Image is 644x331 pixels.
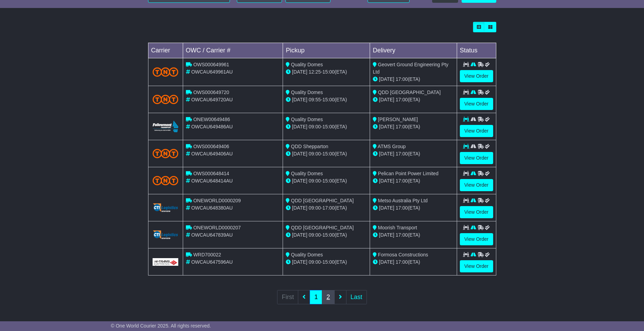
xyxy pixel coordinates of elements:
[291,117,323,122] span: Quality Domes
[292,124,307,129] span: [DATE]
[379,178,394,184] span: [DATE]
[191,124,233,129] span: OWCAU649486AU
[396,178,408,184] span: 17:00
[378,144,406,149] span: ATMS Group
[309,69,321,75] span: 12:25
[373,231,454,239] div: (ETA)
[286,68,367,76] div: - (ETA)
[153,176,179,185] img: TNT_Domestic.png
[309,232,321,238] span: 09:00
[460,70,493,82] a: View Order
[183,43,283,58] td: OWC / Carrier #
[286,258,367,266] div: - (ETA)
[396,97,408,102] span: 17:00
[191,259,233,265] span: OWCAU647596AU
[193,198,241,203] span: ONEWORLD0000209
[153,67,179,77] img: TNT_Domestic.png
[378,117,418,122] span: [PERSON_NAME]
[460,125,493,137] a: View Order
[191,97,233,102] span: OWCAU649720AU
[396,124,408,129] span: 17:00
[323,97,335,102] span: 15:00
[153,149,179,158] img: TNT_Domestic.png
[292,259,307,265] span: [DATE]
[292,69,307,75] span: [DATE]
[379,97,394,102] span: [DATE]
[460,260,493,272] a: View Order
[460,233,493,245] a: View Order
[153,203,179,212] img: GetCarrierServiceLogo
[310,290,322,304] a: 1
[378,171,438,176] span: Pelican Point Power Limited
[286,204,367,212] div: - (ETA)
[378,225,417,230] span: Moorish Transport
[378,198,428,203] span: Metso Australia Pty Ltd
[291,144,328,149] span: QDD Shepparton
[286,231,367,239] div: - (ETA)
[379,124,394,129] span: [DATE]
[191,178,233,184] span: OWCAU648414AU
[193,90,229,95] span: OWS000649720
[193,62,229,67] span: OWS000649961
[373,258,454,266] div: (ETA)
[373,204,454,212] div: (ETA)
[286,150,367,158] div: - (ETA)
[379,205,394,211] span: [DATE]
[378,252,428,257] span: Formosa Constructions
[193,117,230,122] span: ONEW00649486
[323,259,335,265] span: 15:00
[323,151,335,156] span: 15:00
[309,97,321,102] span: 09:55
[460,98,493,110] a: View Order
[322,290,334,304] a: 2
[191,205,233,211] span: OWCAU648380AU
[323,178,335,184] span: 15:00
[286,96,367,103] div: - (ETA)
[286,177,367,185] div: - (ETA)
[396,151,408,156] span: 17:00
[291,90,323,95] span: Quality Domes
[373,76,454,83] div: (ETA)
[191,232,233,238] span: OWCAU647839AU
[283,43,370,58] td: Pickup
[193,252,221,257] span: WRD700022
[291,252,323,257] span: Quality Domes
[346,290,367,304] a: Last
[379,76,394,82] span: [DATE]
[153,258,179,266] img: GetCarrierServiceLogo
[396,232,408,238] span: 17:00
[292,232,307,238] span: [DATE]
[291,62,323,67] span: Quality Domes
[370,43,457,58] td: Delivery
[396,76,408,82] span: 17:00
[291,225,354,230] span: QDD [GEOGRAPHIC_DATA]
[292,97,307,102] span: [DATE]
[309,151,321,156] span: 09:00
[323,205,335,211] span: 17:00
[309,178,321,184] span: 09:00
[292,178,307,184] span: [DATE]
[193,225,241,230] span: ONEWORLD0000207
[291,198,354,203] span: QDD [GEOGRAPHIC_DATA]
[378,90,441,95] span: QDD [GEOGRAPHIC_DATA]
[153,230,179,239] img: GetCarrierServiceLogo
[323,69,335,75] span: 15:00
[111,323,211,329] span: © One World Courier 2025. All rights reserved.
[323,124,335,129] span: 15:00
[309,259,321,265] span: 09:00
[379,259,394,265] span: [DATE]
[286,123,367,130] div: - (ETA)
[396,205,408,211] span: 17:00
[323,232,335,238] span: 15:00
[193,144,229,149] span: OWS000649406
[309,205,321,211] span: 09:00
[373,62,448,75] span: Geovert Ground Engineering Pty Ltd
[193,171,229,176] span: OWS000648414
[460,206,493,218] a: View Order
[460,179,493,191] a: View Order
[309,124,321,129] span: 09:00
[148,43,183,58] td: Carrier
[460,152,493,164] a: View Order
[153,121,179,132] img: Followmont_Transport.png
[153,95,179,104] img: TNT_Domestic.png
